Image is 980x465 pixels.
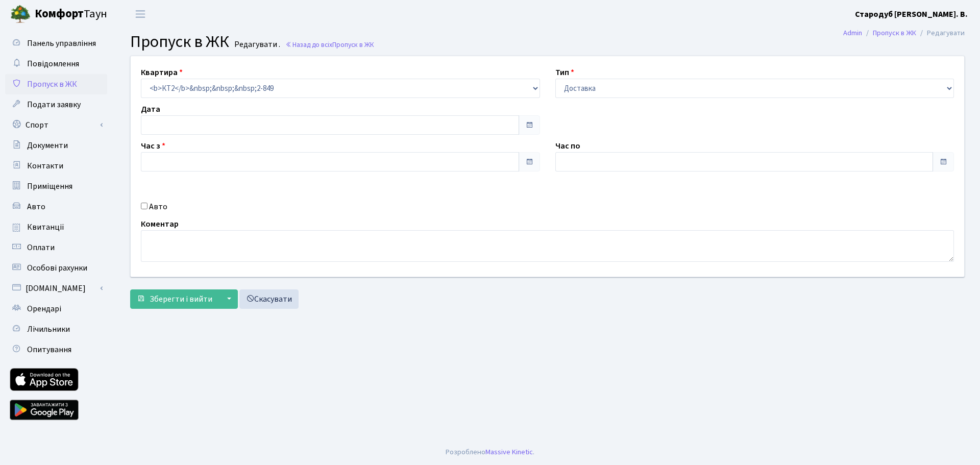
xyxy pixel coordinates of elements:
[35,6,107,23] span: Таун
[27,79,77,90] span: Пропуск в ЖК
[10,4,31,25] img: logo.png
[141,218,179,230] label: Коментар
[27,303,61,314] span: Орендарі
[5,237,107,258] a: Оплати
[128,6,153,22] button: Переключити навігацію
[5,339,107,360] a: Опитування
[5,115,107,135] a: Спорт
[332,40,374,50] span: Пропуск в ЖК
[27,242,55,253] span: Оплати
[5,54,107,74] a: Повідомлення
[35,6,84,22] b: Комфорт
[27,160,63,172] span: Контакти
[141,66,183,79] label: Квартира
[5,197,107,217] a: Авто
[130,289,219,309] button: Зберегти і вийти
[150,293,212,305] span: Зберегти і вийти
[232,40,280,50] small: Редагувати .
[27,38,96,49] span: Панель управління
[555,66,574,79] label: Тип
[285,40,374,50] a: Назад до всіхПропуск в ЖК
[485,447,533,457] a: Massive Kinetic
[5,156,107,176] a: Контакти
[27,324,70,335] span: Лічильники
[27,222,64,233] span: Квитанції
[5,74,107,94] a: Пропуск в ЖК
[141,103,160,115] label: Дата
[5,319,107,339] a: Лічильники
[5,94,107,115] a: Подати заявку
[239,289,299,309] a: Скасувати
[27,99,81,110] span: Подати заявку
[873,28,916,38] a: Пропуск в ЖК
[5,278,107,299] a: [DOMAIN_NAME]
[5,299,107,319] a: Орендарі
[855,8,968,20] a: Стародуб [PERSON_NAME]. В.
[843,28,862,38] a: Admin
[555,140,580,152] label: Час по
[149,201,167,213] label: Авто
[916,28,965,39] li: Редагувати
[141,140,165,152] label: Час з
[27,201,45,212] span: Авто
[5,176,107,197] a: Приміщення
[5,258,107,278] a: Особові рахунки
[446,447,534,458] div: Розроблено .
[27,181,72,192] span: Приміщення
[5,135,107,156] a: Документи
[27,58,79,69] span: Повідомлення
[5,33,107,54] a: Панель управління
[27,262,87,274] span: Особові рахунки
[828,22,980,44] nav: breadcrumb
[27,140,68,151] span: Документи
[27,344,71,355] span: Опитування
[855,9,968,20] b: Стародуб [PERSON_NAME]. В.
[130,30,229,54] span: Пропуск в ЖК
[5,217,107,237] a: Квитанції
